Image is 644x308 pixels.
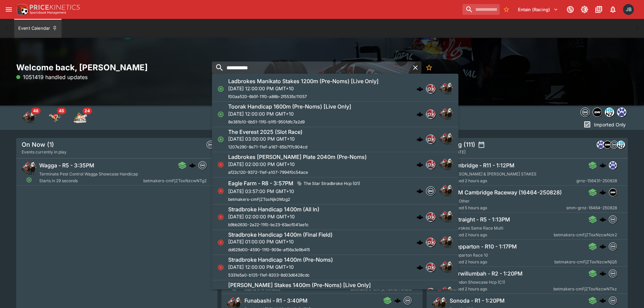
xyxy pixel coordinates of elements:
h5: On Now (1) [22,141,54,148]
img: logo-cerberus.svg [416,161,423,168]
div: pricekinetics [426,263,435,272]
img: betmakers.png [581,108,590,117]
div: pricekinetics [426,135,435,144]
p: [DATE] 02:00:00 PM GMT+10 [228,161,367,168]
svg: Closed [217,188,224,194]
img: hrnz.png [605,108,614,117]
svg: Closed [217,239,224,246]
span: Started 2 hours ago [450,286,553,292]
button: Event Calendar [14,19,62,38]
img: logo-cerberus.svg [394,297,401,304]
span: smm-grnz-16464-250828 [566,205,617,211]
img: betmakers.png [609,270,617,277]
img: pricekinetics.png [426,160,435,169]
div: cerberus [599,216,606,223]
div: cerberus [416,161,423,168]
img: logo-cerberus.svg [416,188,423,194]
div: cerberus [599,297,606,304]
img: horse_racing.png [439,82,453,96]
button: Imported Only [581,119,628,130]
img: grnz.png [597,141,604,148]
span: f00aa520-6b5f-11f0-a88b-2f5535c11057 [228,94,307,99]
h6: Stradbroke Handicap 1400m (Pre-Noms) [228,256,333,263]
img: horse_racing.png [22,161,37,176]
div: cerberus [416,214,423,220]
div: betmakers [207,141,215,149]
img: betmakers.png [426,187,435,195]
div: cerberus [416,188,423,194]
img: pricekinetics.png [426,238,435,247]
div: cerberus [416,111,423,118]
span: [PERSON_NAME] & [PERSON_NAME] STAKES [450,171,536,176]
img: logo-cerberus.svg [416,111,423,118]
svg: Open [217,136,224,143]
span: Ladbrokes Same Race Multi [450,226,503,231]
img: logo-cerberus.svg [416,86,423,92]
img: betmakers.png [609,297,617,304]
img: pricekinetics.png [426,263,435,272]
span: betmakers-cmFjZToxNzcwNTkz [553,286,617,292]
p: [DATE] 12:00:00 PM GMT+10 [228,110,351,117]
span: 5331e5a0-b125-11ef-8203-8d03d6428cdc [228,273,310,278]
img: horse_racing.png [439,184,453,198]
div: cerberus [599,162,606,169]
span: Started 5 hours ago [450,205,566,211]
div: betmakers [404,297,412,305]
span: 1207e290-8e71-11ef-a167-65b7f7c904cd [228,144,307,149]
div: Horse Racing [22,111,36,124]
img: logo-cerberus.svg [189,162,196,169]
span: Starts in 4 minutes [244,286,351,292]
img: harness_racing [74,111,87,124]
button: Connected to PK [564,3,576,16]
p: [DATE] 12:00:00 PM GMT+10 [228,289,371,296]
h6: Ladbrokes [PERSON_NAME] Plate 2040m (Pre-Noms) [228,153,367,161]
div: grnz [617,108,626,117]
p: [DATE] 01:00:00 PM GMT+10 [228,238,333,245]
img: logo-cerberus.svg [599,162,606,169]
button: No Bookmarks [501,4,512,15]
span: Events currently in play [22,149,67,156]
button: open drawer [3,3,15,16]
div: samemeetingmulti [603,141,612,149]
span: Started 2 hours ago [450,177,576,184]
div: betmakers [609,297,617,305]
div: betmakers [426,186,435,196]
img: pricekinetics.png [426,135,435,144]
div: hrnz [605,108,614,117]
h6: The Everest 2025 (Slot Race) [228,128,303,136]
img: horse_racing.png [439,286,453,300]
svg: Closed [217,161,224,168]
svg: Closed [436,285,443,291]
h6: Toorak Handicap 1600m (Pre-Noms) [Live Only] [228,103,351,110]
span: betmakers-cmFjZToxNzcwNTg2 [143,177,207,184]
div: pricekinetics [426,110,435,119]
div: cerberus [599,243,606,250]
input: search [212,62,409,74]
span: 8e381b10-6b51-11f0-b1f5-950fdfc7a2d9 [228,119,305,124]
span: The Star Stradbroke Hcp (G1) [301,180,363,187]
div: cerberus [599,189,606,196]
p: [DATE] 03:00:00 PM GMT+10 [228,135,307,142]
div: pricekinetics [426,288,435,298]
div: pricekinetics [426,238,435,247]
img: logo-cerberus.svg [599,270,606,277]
div: cerberus [416,86,423,92]
img: betmakers.png [207,141,214,148]
div: samemeetingmulti [593,108,602,117]
span: betmakers-cmFjZToxNzcwNjQ5 [554,259,617,265]
span: b9bb2630-2a22-11f0-bc23-63acf041ae1c [228,222,309,227]
img: logo-cerberus.svg [416,264,423,271]
svg: Open [26,177,32,183]
div: cerberus [599,270,606,277]
img: horse_racing.png [439,261,453,274]
div: betmakers [610,141,618,149]
div: grnz [609,161,617,169]
h6: Cambridge - R11 - 1:12PM [450,162,515,169]
svg: Open [231,285,237,291]
h6: Q Straight - R5 - 1:13PM [450,216,510,223]
p: [DATE] 12:00:00 PM GMT+10 [228,263,333,270]
span: 48 [31,108,41,114]
img: greyhound_racing [48,111,62,124]
span: betmakers-cmFjZToxNjk0Mzg2 [228,197,290,202]
h6: Stradbroke Handicap 1400m (All In) [228,206,319,213]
